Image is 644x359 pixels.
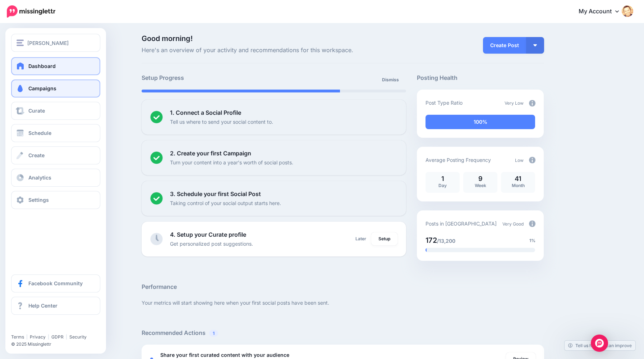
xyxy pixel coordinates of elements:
a: Settings [11,191,100,209]
img: checked-circle.png [150,111,163,123]
h5: Recommended Actions [142,328,544,337]
span: Month [512,183,525,188]
p: Turn your content into a year's worth of social posts. [170,158,293,167]
span: 1 [209,330,218,337]
span: | [26,334,28,340]
span: [PERSON_NAME] [27,39,69,47]
b: 4. Setup your Curate profile [170,231,246,238]
img: info-circle-grey.png [529,157,535,163]
a: Facebook Community [11,274,100,292]
span: Facebook Community [28,280,83,286]
a: Setup [371,232,397,245]
img: clock-grey.png [150,233,163,245]
img: Missinglettr [7,5,55,18]
p: Posts in [GEOGRAPHIC_DATA] [425,219,497,228]
a: Curate [11,102,100,120]
a: Security [69,334,87,340]
h5: Performance [142,282,544,291]
a: Privacy [30,334,46,340]
h5: Posting Health [417,73,544,82]
span: Day [438,183,447,188]
b: 1. Connect a Social Profile [170,109,241,116]
b: Share your first curated content with your audience [160,352,289,358]
li: © 2025 Missinglettr [11,341,106,348]
span: Very Low [505,100,524,106]
p: Taking control of your social output starts here. [170,199,281,207]
span: Very Good [502,221,524,227]
h5: Setup Progress [142,73,274,82]
span: Help Center [28,303,57,309]
a: Dismiss [378,73,403,86]
iframe: Twitter Follow Button [11,324,67,331]
a: Help Center [11,297,100,315]
span: Low [515,158,524,163]
img: menu.png [17,40,24,46]
b: 2. Create your first Campaign [170,150,251,157]
a: Campaigns [11,79,100,97]
p: 9 [467,176,494,182]
div: 1% of your posts in the last 30 days have been from Drip Campaigns [425,248,427,252]
a: My Account [571,3,633,21]
p: 1 [429,176,456,182]
b: 3. Schedule your first Social Post [170,190,261,197]
span: | [66,334,67,340]
span: Curate [28,108,45,114]
a: Later [351,232,371,245]
p: Average Posting Frequency [425,156,491,164]
p: Get personalized post suggestions. [170,240,253,248]
span: 172 [425,236,437,245]
span: Campaigns [28,85,56,91]
a: GDPR [51,334,64,340]
span: Settings [28,197,49,203]
img: info-circle-grey.png [529,100,535,106]
p: Post Type Ratio [425,99,463,107]
img: arrow-down-white.png [533,44,537,46]
a: Tell us how we can improve [565,341,635,350]
img: checked-circle.png [150,151,163,164]
span: Dashboard [28,63,56,69]
span: Good morning! [142,34,193,43]
span: 1% [529,237,535,244]
a: Terms [11,334,24,340]
img: checked-circle.png [150,192,163,205]
p: Tell us where to send your social content to. [170,118,273,126]
span: Create [28,152,45,158]
p: Your metrics will start showing here when your first social posts have been sent. [142,299,544,307]
a: Dashboard [11,57,100,75]
span: | [48,334,49,340]
p: 41 [505,176,532,182]
img: info-circle-grey.png [529,221,535,227]
span: /13,200 [437,238,455,244]
span: Here's an overview of your activity and recommendations for this workspace. [142,46,406,55]
button: [PERSON_NAME] [11,34,100,52]
a: Schedule [11,124,100,142]
span: Week [475,183,486,188]
span: Analytics [28,174,51,181]
div: 100% of your posts in the last 30 days have been from Drip Campaigns [425,115,535,129]
span: Schedule [28,130,51,136]
a: Create [11,146,100,164]
a: Analytics [11,169,100,187]
a: Create Post [483,37,526,54]
div: Open Intercom Messenger [591,335,608,352]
